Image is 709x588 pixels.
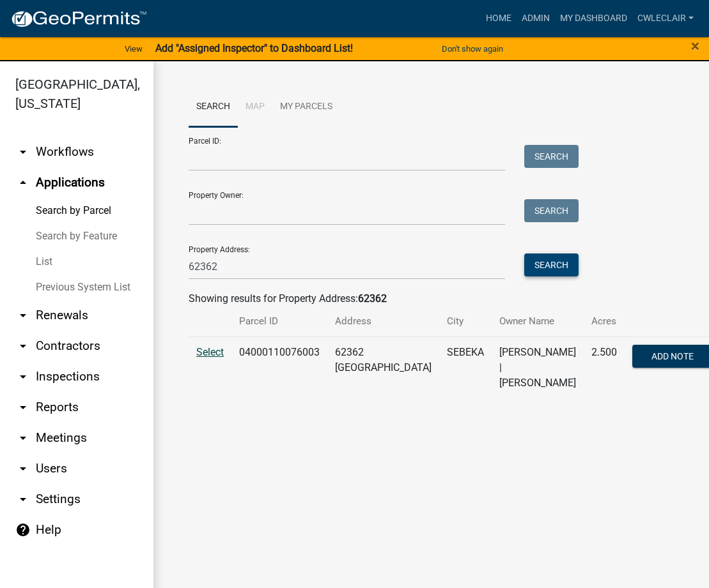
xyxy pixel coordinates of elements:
[189,87,238,128] a: Search
[120,38,148,59] a: View
[327,306,439,336] th: Address
[691,37,699,55] span: ×
[15,175,31,190] i: arrow_drop_up
[524,253,579,276] button: Search
[517,6,555,31] a: Admin
[481,6,517,31] a: Home
[15,308,31,323] i: arrow_drop_down
[439,306,492,336] th: City
[196,346,224,358] a: Select
[15,400,31,415] i: arrow_drop_down
[15,369,31,384] i: arrow_drop_down
[231,306,327,336] th: Parcel ID
[189,291,674,306] div: Showing results for Property Address:
[15,492,31,507] i: arrow_drop_down
[15,461,31,476] i: arrow_drop_down
[584,336,625,398] td: 2.500
[15,522,31,538] i: help
[231,336,327,398] td: 04000110076003
[651,351,694,361] span: Add Note
[437,38,508,59] button: Don't show again
[555,6,632,31] a: My Dashboard
[439,336,492,398] td: SEBEKA
[15,338,31,354] i: arrow_drop_down
[15,144,31,160] i: arrow_drop_down
[492,306,584,336] th: Owner Name
[272,87,340,128] a: My Parcels
[327,336,439,398] td: 62362 [GEOGRAPHIC_DATA]
[632,6,699,31] a: cwleclair
[492,336,584,398] td: [PERSON_NAME] | [PERSON_NAME]
[691,38,699,54] button: Close
[15,430,31,446] i: arrow_drop_down
[584,306,625,336] th: Acres
[524,199,579,222] button: Search
[155,42,353,54] strong: Add "Assigned Inspector" to Dashboard List!
[358,292,387,305] strong: 62362
[524,145,579,168] button: Search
